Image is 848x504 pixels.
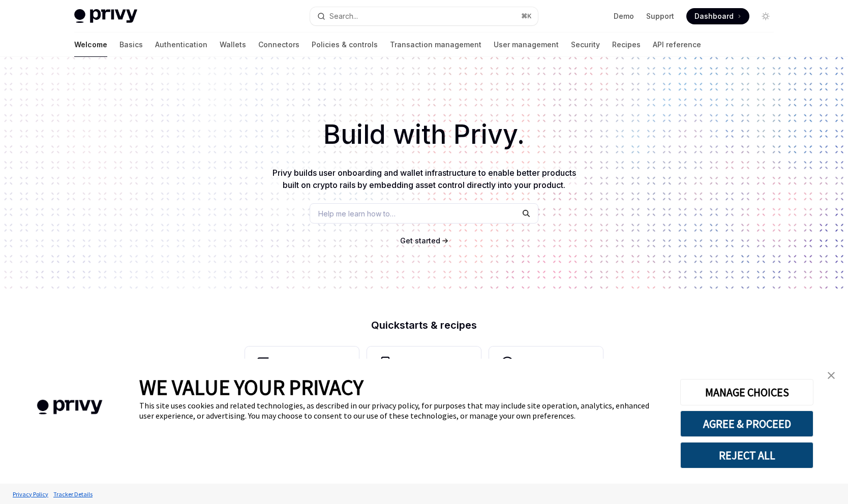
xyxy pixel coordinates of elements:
[272,168,576,190] span: Privy builds user onboarding and wallet infrastructure to enable better products built on crypto ...
[367,346,481,450] a: **** **** **** ***Use the React Native SDK to build a mobile app on Solana.
[758,8,774,24] button: Toggle dark mode
[10,485,51,503] a: Privacy Policy
[51,485,95,503] a: Tracker Details
[258,33,299,57] a: Connectors
[74,33,107,57] a: Welcome
[312,33,378,57] a: Policies & controls
[694,11,734,21] span: Dashboard
[220,33,246,57] a: Wallets
[139,374,364,400] span: WE VALUE YOUR PRIVACY
[680,379,813,405] button: MANAGE CHOICES
[119,33,143,57] a: Basics
[390,33,481,57] a: Transaction management
[245,320,603,330] h2: Quickstarts & recipes
[686,8,749,24] a: Dashboard
[494,33,559,57] a: User management
[646,11,674,21] a: Support
[139,400,665,421] div: This site uses cookies and related technologies, as described in our privacy policy, for purposes...
[653,33,701,57] a: API reference
[821,365,841,386] a: close banner
[489,346,603,450] a: **** *****Whitelabel login, wallets, and user management with your own UI and branding.
[571,33,600,57] a: Security
[521,12,532,20] span: ⌘ K
[16,115,832,154] h1: Build with Privy.
[74,9,137,23] img: light logo
[15,385,124,429] img: company logo
[318,208,396,219] span: Help me learn how to…
[614,11,634,21] a: Demo
[680,411,813,437] button: AGREE & PROCEED
[329,10,358,22] div: Search...
[155,33,207,57] a: Authentication
[828,372,835,379] img: close banner
[310,7,538,25] button: Open search
[680,442,813,468] button: REJECT ALL
[612,33,641,57] a: Recipes
[400,236,440,246] a: Get started
[400,236,440,245] span: Get started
